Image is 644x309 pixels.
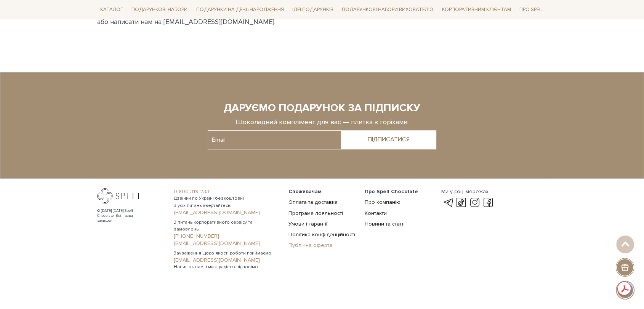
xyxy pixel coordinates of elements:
a: Програма лояльності [288,210,343,216]
a: Політика конфіденційності [288,231,355,238]
a: Подарунки на День народження [193,4,287,16]
a: Публічна оферта [288,242,332,248]
span: Про Spell Chocolate [365,188,418,195]
a: [EMAIL_ADDRESS][DOMAIN_NAME] [174,240,279,247]
a: Подарункові набори вихователю [339,3,436,16]
a: tik-tok [455,198,468,207]
a: [EMAIL_ADDRESS][DOMAIN_NAME] [174,257,279,264]
a: Каталог [97,4,126,16]
a: Контакти [365,210,387,216]
span: Дзвінки по Україні безкоштовні [174,195,279,202]
div: Ми у соц. мережах: [441,188,495,195]
a: Умови і гарантії [288,221,327,227]
a: telegram [441,198,454,207]
a: Оплата та доставка [288,199,338,205]
span: З питань корпоративного сервісу та замовлень: [174,219,279,233]
a: Про компанію [365,199,400,205]
a: Новини та статті [365,221,405,227]
span: З усіх питань звертайтесь: [174,202,279,209]
a: Подарункові набори [128,4,191,16]
a: Ідеї подарунків [289,4,336,16]
a: 0 800 319 233 [174,188,279,195]
a: instagram [468,198,481,207]
a: Корпоративним клієнтам [439,3,514,16]
span: Зауваження щодо якості роботи приймаємо: [174,250,279,257]
div: © [DATE]-[DATE] Spell Chocolate. Всі права захищені [97,208,149,223]
a: facebook [482,198,495,207]
a: [EMAIL_ADDRESS][DOMAIN_NAME] [174,209,279,216]
span: Споживачам [288,188,322,195]
a: Про Spell [516,4,547,16]
a: [PHONE_NUMBER] [174,233,279,240]
span: Напишіть нам, і ми з радістю відповімо [174,264,279,271]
